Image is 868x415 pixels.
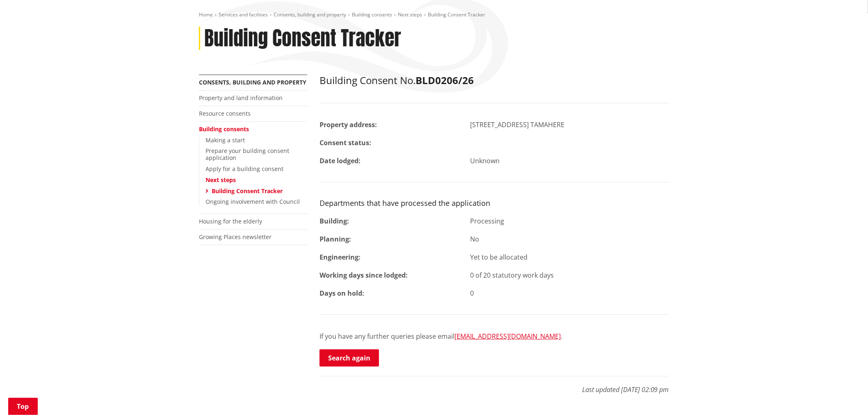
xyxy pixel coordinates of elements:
[206,198,300,205] a: Ongoing involvement with Council
[199,125,249,133] a: Building consents
[428,11,485,18] span: Building Consent Tracker
[219,11,268,18] a: Services and facilities
[274,11,346,18] a: Consents, building and property
[416,73,474,87] strong: BLD0206/26
[320,271,408,280] strong: Working days since lodged:
[199,78,306,86] a: Consents, building and property
[830,381,860,410] iframe: Messenger Launcher
[398,11,422,18] a: Next steps
[199,11,213,18] a: Home
[464,156,676,166] div: Unknown
[199,217,262,225] a: Housing for the elderly
[206,136,245,144] a: Making a start
[320,75,669,87] h2: Building Consent No.
[320,217,349,226] strong: Building:
[455,332,561,341] a: [EMAIL_ADDRESS][DOMAIN_NAME]
[464,270,676,280] div: 0 of 20 statutory work days
[464,234,676,244] div: No
[352,11,392,18] a: Building consents
[204,27,401,50] h1: Building Consent Tracker
[464,216,676,226] div: Processing
[8,398,38,415] a: Top
[199,94,283,102] a: Property and land information
[464,252,676,262] div: Yet to be allocated
[212,187,283,195] a: Building Consent Tracker
[199,109,251,117] a: Resource consents
[320,120,377,129] strong: Property address:
[206,176,236,184] a: Next steps
[206,147,289,162] a: Prepare your building consent application
[320,349,379,367] a: Search again
[464,120,676,130] div: [STREET_ADDRESS] TAMAHERE
[206,165,283,173] a: Apply for a building consent
[320,235,351,244] strong: Planning:
[199,11,669,18] nav: breadcrumb
[320,138,371,147] strong: Consent status:
[320,199,669,208] h3: Departments that have processed the application
[320,376,669,394] p: Last updated [DATE] 02:09 pm
[320,253,361,262] strong: Engineering:
[320,289,364,298] strong: Days on hold:
[320,331,669,341] p: If you have any further queries please email .
[464,288,676,298] div: 0
[320,156,361,165] strong: Date lodged:
[199,233,272,241] a: Growing Places newsletter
